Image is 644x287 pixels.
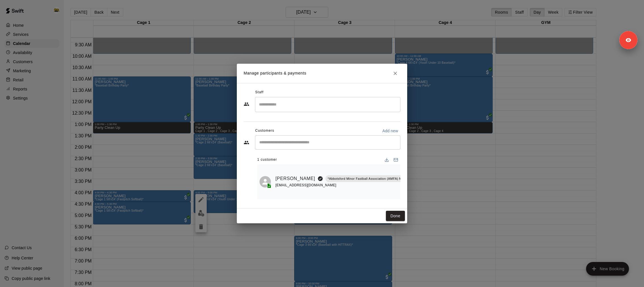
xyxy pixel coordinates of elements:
p: Add new [382,128,398,134]
svg: Customers [244,140,249,145]
span: Staff [255,88,264,97]
button: Done [386,211,405,221]
button: Add new [380,126,400,135]
span: Customers [255,126,274,135]
div: Josphine Masson [260,176,271,187]
svg: Booking Owner [317,176,323,181]
a: [PERSON_NAME] [275,175,315,182]
button: Email participants [391,155,400,164]
button: Download list [382,155,391,164]
p: *Abbotsford Minor Fastball Association (AMFA) Membership* [328,176,419,181]
p: Manage participants & payments [244,70,306,76]
div: Search staff [255,97,400,112]
span: [EMAIL_ADDRESS][DOMAIN_NAME] [275,183,336,187]
svg: Staff [244,101,249,107]
button: Close [390,68,400,79]
span: 1 customer [257,155,277,164]
div: Start typing to search customers... [255,135,400,150]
